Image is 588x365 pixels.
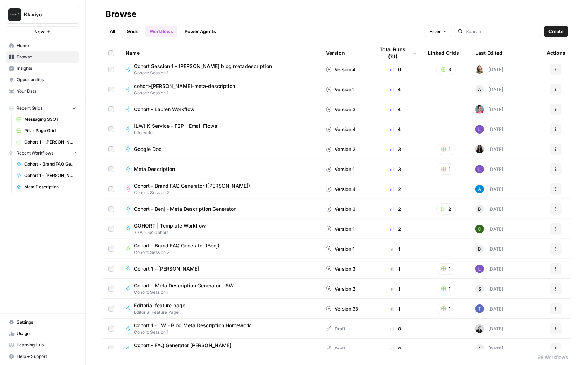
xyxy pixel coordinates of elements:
span: Editorial feature page [134,302,185,309]
a: Your Data [6,85,79,97]
div: Linked Grids [428,43,459,63]
span: Cohort - FAQ Generator [PERSON_NAME] [134,342,231,349]
div: Version 2 [326,146,355,153]
div: Actions [547,43,566,63]
img: p2ajfkachsjhajltiglpihxvj7qq [475,105,484,114]
button: 1 [437,163,456,175]
span: B [478,245,481,252]
img: 14qrvic887bnlg6dzgoj39zarp80 [475,225,484,233]
img: x8yczxid6s1iziywf4pp8m9fenlh [475,304,484,313]
div: 1 [375,305,417,312]
a: Cohort - Lauren Workflow [125,106,315,113]
a: [LW] K:Service - F2P - Email FlowsLifecycle [125,122,315,136]
img: 3v5gupj0m786yzjvk4tudrexhntl [475,165,484,173]
img: py6yo7dwv8w8ixlr6w7vmssvagzi [475,65,484,74]
input: Search [466,28,538,35]
img: agixb8m0qbbcrmfkdsdfmvqkq020 [475,324,484,333]
div: 1 [375,285,417,292]
span: Cohort 1 - [PERSON_NAME] [134,265,199,272]
div: [DATE] [475,245,504,253]
button: New [6,26,79,37]
a: Cohort 1 - [PERSON_NAME] [13,170,79,181]
div: 4 [375,126,417,133]
div: Browse [105,9,136,20]
span: A [478,86,481,93]
div: Name [125,43,315,63]
div: 4 [375,106,417,113]
span: Settings [17,319,76,325]
div: Version 3 [326,265,355,272]
span: Cohort - Brand FAQ Generator ([PERSON_NAME]) [134,182,250,189]
span: New [34,28,45,35]
span: [LW] K:Service - F2P - Email Flows [134,122,217,130]
button: Filter [425,26,452,37]
div: 3 [375,166,417,173]
span: Cohort - Lauren Workflow [134,106,195,113]
a: Insights [6,63,79,74]
div: Version 1 [326,245,354,252]
div: 2 [375,205,417,213]
div: 0 [375,325,417,332]
span: Cohort - Brand FAQ Generator (Benj) [134,242,220,249]
div: Draft [326,345,345,352]
div: [DATE] [475,285,504,293]
a: Cohort Session 1 - [PERSON_NAME] blog metadescriptionCohort: Session 1 [125,63,315,76]
button: 3 [436,64,456,75]
span: COHORT | Template Workflow [134,222,206,229]
div: Version 3 [326,205,355,213]
a: Cohort - Brand FAQ Generator ([PERSON_NAME]) [13,158,79,170]
div: Version 1 [326,86,354,93]
span: B [478,205,481,213]
div: Version 4 [326,186,356,193]
span: Cohort 1 - [PERSON_NAME] [24,172,76,179]
button: 1 [437,303,456,314]
div: [DATE] [475,85,504,94]
a: Meta Description [13,181,79,193]
span: Lifecycle [134,130,223,136]
button: Workspace: Klaviyo [6,6,79,24]
div: Version 33 [326,305,358,312]
span: Cohort - Benj - Meta Description Generator [134,205,236,213]
div: Version 4 [326,66,356,73]
span: S [478,285,481,292]
span: Your Data [17,88,76,94]
div: Version 4 [326,126,356,133]
a: Cohort 1 - [PERSON_NAME] [13,136,79,148]
a: Opportunities [6,74,79,85]
a: Learning Hub [6,339,79,351]
span: Recent Grids [16,105,42,111]
div: [DATE] [475,105,504,114]
a: cohort-[PERSON_NAME]-meta-descriptionCohort: Session 1 [125,83,315,96]
div: [DATE] [475,165,504,173]
div: [DATE] [475,205,504,213]
button: 1 [437,144,456,155]
span: A [478,345,481,352]
span: Cohort: Session 2 [134,249,225,256]
img: 3v5gupj0m786yzjvk4tudrexhntl [475,265,484,273]
button: Create [544,26,568,37]
div: Version 3 [326,106,355,113]
div: 6 [375,66,417,73]
div: 1 [375,265,417,272]
span: Help + Support [17,353,76,360]
a: Home [6,40,79,51]
a: All [105,26,119,37]
span: Meta Description [134,166,175,173]
a: Settings [6,317,79,328]
a: Cohort - FAQ Generator [PERSON_NAME]Cohort: Session 2 [125,342,315,355]
div: [DATE] [475,125,504,134]
a: Messaging SSOT [13,114,79,125]
span: Create [548,28,564,35]
span: Cohort: Session 1 [134,329,257,335]
a: COHORT | Template Workflow**AirOps Cohort [125,222,315,236]
a: Cohort 1 - [PERSON_NAME] [125,265,315,272]
span: Usage [17,330,76,337]
span: Cohort: Session 1 [134,289,239,296]
div: 98 Workflows [538,354,568,361]
button: 2 [436,203,456,215]
div: 4 [375,86,417,93]
div: Version 2 [326,285,355,292]
div: Version 1 [326,166,354,173]
div: [DATE] [475,65,504,74]
div: 3 [375,146,417,153]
